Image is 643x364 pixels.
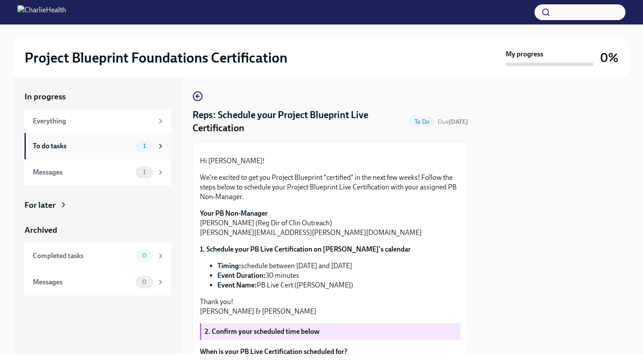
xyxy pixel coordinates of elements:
strong: Timing: [217,262,241,270]
span: 1 [138,169,151,175]
span: 0 [137,252,152,259]
strong: 2. Confirm your scheduled time below [205,327,320,336]
li: 30 minutes [217,271,461,280]
p: Thank you! [PERSON_NAME] & [PERSON_NAME] [200,297,461,316]
a: To do tasks1 [24,133,171,159]
a: Completed tasks0 [24,243,171,269]
a: Everything [24,109,171,133]
a: Messages1 [24,159,171,185]
li: PB Live Cert ([PERSON_NAME]) [217,280,461,290]
li: schedule between [DATE] and [DATE] [217,261,461,271]
a: Archived [24,224,171,236]
h3: 0% [600,50,619,66]
label: When is your PB Live Certification scheduled for? [200,347,461,357]
div: Completed tasks [33,251,132,261]
div: Messages [33,277,132,287]
p: Hi [PERSON_NAME]! [200,156,461,166]
span: Due [438,118,468,126]
div: For later [24,199,56,211]
strong: Your PB Non-Manager [200,209,268,217]
span: 0 [137,279,152,285]
h2: Project Blueprint Foundations Certification [24,49,287,66]
a: In progress [24,91,171,102]
span: September 19th, 2025 11:00 [438,118,468,126]
p: We're excited to get you Project Blueprint "certified" in the next few weeks! Follow the steps be... [200,173,461,202]
p: [PERSON_NAME] (Reg Dir of Clin Outreach) [PERSON_NAME][EMAIL_ADDRESS][PERSON_NAME][DOMAIN_NAME] [200,209,461,238]
strong: [DATE] [449,118,468,126]
a: For later [24,199,171,211]
strong: My progress [506,49,543,59]
strong: 1. Schedule your PB Live Certification on [PERSON_NAME]'s calendar [200,245,411,253]
strong: Event Name: [217,281,257,289]
strong: Event Duration: [217,271,266,280]
div: To do tasks [33,141,132,151]
span: To Do [409,119,434,125]
img: CharlieHealth [17,5,66,19]
div: Messages [33,168,132,177]
a: Messages0 [24,269,171,295]
span: 1 [138,143,151,149]
div: Everything [33,116,153,126]
h4: Reps: Schedule your Project Blueprint Live Certification [192,108,406,135]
